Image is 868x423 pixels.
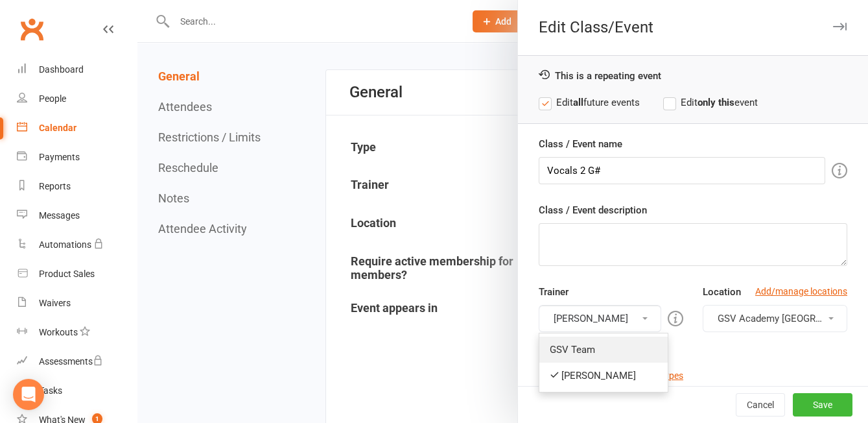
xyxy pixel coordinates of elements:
button: GSV Academy [GEOGRAPHIC_DATA] [703,305,847,332]
a: Clubworx [16,13,48,45]
a: Assessments [17,347,137,376]
label: Edit event [663,95,758,110]
div: Open Intercom Messenger [13,379,44,410]
div: Assessments [39,356,103,367]
a: Add/manage locations [755,284,847,298]
a: Reports [17,172,137,201]
button: Save [793,393,852,417]
a: Product Sales [17,260,137,289]
div: Tasks [39,385,62,396]
a: Tasks [17,376,137,405]
div: Payments [39,152,80,162]
label: Trainer [539,284,569,300]
div: This is a repeating event [539,69,847,82]
strong: all [573,97,583,108]
div: People [39,93,66,104]
label: Class / Event description [539,202,647,218]
div: Calendar [39,123,76,133]
div: Dashboard [39,64,84,75]
div: Automations [39,239,91,250]
button: [PERSON_NAME] [539,305,661,332]
button: Cancel [736,393,785,417]
a: [PERSON_NAME] [539,363,668,389]
a: Messages [17,201,137,230]
a: Workouts [17,318,137,347]
a: People [17,84,137,114]
a: Calendar [17,114,137,143]
a: Dashboard [17,55,137,84]
input: Enter event name [539,157,825,184]
a: Automations [17,230,137,260]
div: Messages [39,210,80,221]
a: Waivers [17,289,137,318]
div: Workouts [39,327,78,337]
a: GSV Team [539,337,668,363]
a: Payments [17,143,137,172]
div: Product Sales [39,269,95,279]
strong: only this [698,97,734,108]
label: Class / Event name [539,136,622,152]
label: Location [703,284,741,300]
div: Edit Class/Event [518,18,868,36]
label: Edit future events [539,95,640,110]
div: Waivers [39,298,71,308]
div: Reports [39,181,71,191]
